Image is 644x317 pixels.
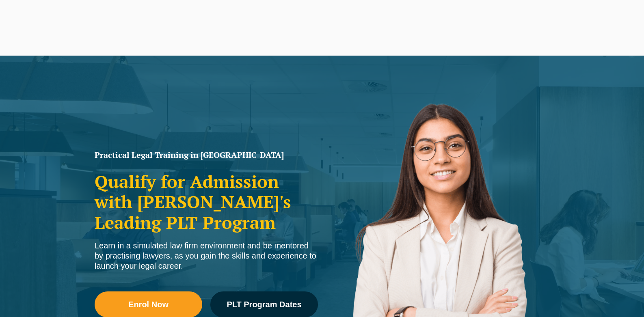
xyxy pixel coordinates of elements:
span: PLT Program Dates [227,300,301,308]
span: Enrol Now [128,300,169,308]
h1: Practical Legal Training in [GEOGRAPHIC_DATA] [95,151,318,159]
div: Learn in a simulated law firm environment and be mentored by practising lawyers, as you gain the ... [95,241,318,271]
h2: Qualify for Admission with [PERSON_NAME]'s Leading PLT Program [95,171,318,233]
